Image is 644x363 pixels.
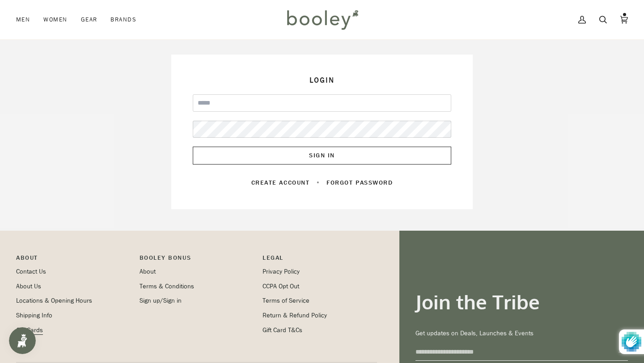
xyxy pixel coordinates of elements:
img: Booley [283,7,361,33]
a: Forgot password [326,178,393,187]
iframe: Button to open loyalty program pop-up [9,327,36,354]
p: Booley Bonus [140,253,254,267]
span: Gear [81,15,97,24]
input: your-email@example.com [415,344,604,360]
p: Pipeline_Footer Sub [263,253,377,267]
a: Create account [251,178,310,187]
a: Privacy Policy [263,267,300,276]
img: Protected by hCaptcha [622,329,641,354]
a: Sign up/Sign in [140,296,182,305]
span: Men [16,15,30,24]
h3: Join the Tribe [415,290,628,314]
a: About [140,267,156,276]
a: CCPA Opt Out [263,282,299,291]
a: Locations & Opening Hours [16,296,92,305]
span: Women [43,15,67,24]
a: Terms & Conditions [140,282,194,291]
a: Return & Refund Policy [263,311,327,320]
p: Get updates on Deals, Launches & Events [415,329,628,338]
a: Shipping Info [16,311,52,320]
a: About Us [16,282,41,291]
p: Pipeline_Footer Main [16,253,131,267]
span: • [311,178,325,187]
a: Gift Card T&Cs [263,326,302,334]
h1: Login [193,76,451,85]
button: Join [604,345,628,359]
a: Terms of Service [263,296,309,305]
a: Contact Us [16,267,46,276]
a: Gift Cards [16,326,43,334]
button: Sign In [193,147,451,165]
span: Brands [110,15,136,24]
